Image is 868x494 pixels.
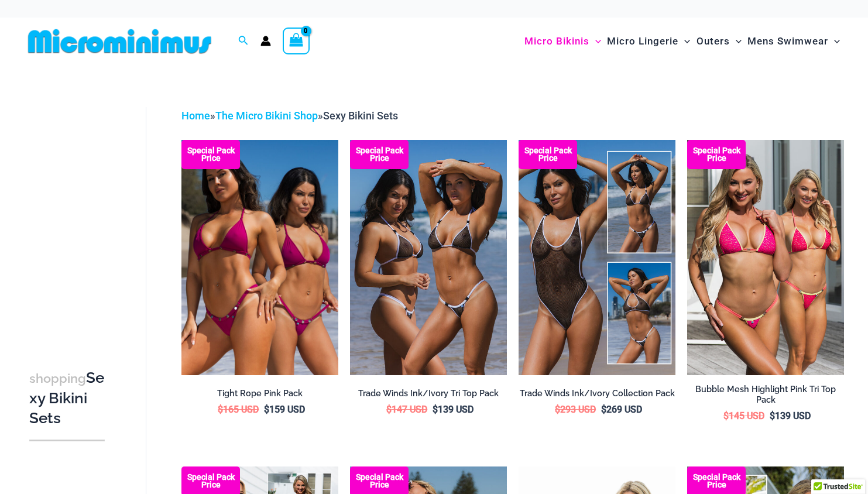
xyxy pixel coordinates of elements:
span: Menu Toggle [589,26,601,56]
b: Special Pack Price [350,474,409,489]
a: Search icon link [238,34,249,49]
span: $ [218,404,223,415]
img: Tri Top Pack F [687,140,844,375]
img: Collection Pack [519,140,675,375]
span: Menu Toggle [828,26,840,56]
b: Special Pack Price [181,474,240,489]
bdi: 159 USD [264,404,305,415]
nav: Site Navigation [520,22,845,61]
span: Micro Bikinis [524,26,589,56]
a: Collection Pack Collection Pack b (1)Collection Pack b (1) [519,140,675,375]
img: MM SHOP LOGO FLAT [23,28,216,54]
span: Menu Toggle [678,26,690,56]
b: Special Pack Price [687,147,746,162]
a: Mens SwimwearMenu ToggleMenu Toggle [745,23,843,59]
b: Special Pack Price [350,147,409,162]
span: » » [181,109,398,122]
a: Trade Winds Ink/Ivory Tri Top Pack [350,388,507,403]
a: Top Bum Pack Top Bum Pack bTop Bum Pack b [350,140,507,375]
span: Outers [697,26,730,56]
b: Special Pack Price [687,474,746,489]
a: Tight Rope Pink Pack [181,388,338,403]
span: $ [264,404,269,415]
span: shopping [29,371,86,386]
span: $ [386,404,392,415]
a: View Shopping Cart, empty [283,28,310,54]
span: Menu Toggle [730,26,742,56]
bdi: 147 USD [386,404,427,415]
a: Micro BikinisMenu ToggleMenu Toggle [522,23,604,59]
span: $ [433,404,438,415]
span: $ [770,410,775,421]
a: Tri Top Pack F Tri Top Pack BTri Top Pack B [687,140,844,375]
a: Bubble Mesh Highlight Pink Tri Top Pack [687,384,844,410]
a: Account icon link [260,36,271,46]
a: Micro LingerieMenu ToggleMenu Toggle [604,23,693,59]
h2: Bubble Mesh Highlight Pink Tri Top Pack [687,384,844,406]
span: Mens Swimwear [747,26,828,56]
img: Collection Pack F [181,140,338,375]
bdi: 139 USD [433,404,474,415]
b: Special Pack Price [519,147,577,162]
a: Trade Winds Ink/Ivory Collection Pack [519,388,675,403]
span: $ [601,404,606,415]
span: $ [555,404,560,415]
h2: Tight Rope Pink Pack [181,388,338,399]
span: Micro Lingerie [607,26,678,56]
bdi: 269 USD [601,404,642,415]
h3: Sexy Bikini Sets [29,368,105,428]
img: Top Bum Pack [350,140,507,375]
bdi: 165 USD [218,404,259,415]
span: $ [723,410,729,421]
h2: Trade Winds Ink/Ivory Tri Top Pack [350,388,507,399]
bdi: 293 USD [555,404,596,415]
a: Collection Pack F Collection Pack B (3)Collection Pack B (3) [181,140,338,375]
b: Special Pack Price [181,147,240,162]
span: Sexy Bikini Sets [323,109,398,122]
a: OutersMenu ToggleMenu Toggle [694,23,745,59]
bdi: 139 USD [770,410,811,421]
a: Home [181,109,210,122]
iframe: TrustedSite Certified [29,98,135,332]
h2: Trade Winds Ink/Ivory Collection Pack [519,388,675,399]
bdi: 145 USD [723,410,764,421]
a: The Micro Bikini Shop [215,109,318,122]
